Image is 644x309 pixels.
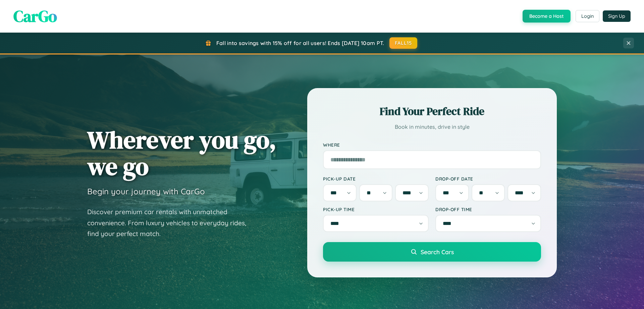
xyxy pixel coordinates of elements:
span: CarGo [13,5,57,27]
button: Search Cars [323,242,541,262]
label: Where [323,142,541,148]
span: Fall into savings with 15% off for all users! Ends [DATE] 10am PT. [216,40,384,46]
h3: Begin your journey with CarGo [87,186,205,196]
label: Pick-up Time [323,206,429,212]
button: Sign Up [603,10,631,22]
h1: Wherever you go, we go [87,126,276,180]
p: Book in minutes, drive in style [323,122,541,132]
button: Become a Host [523,10,571,23]
h2: Find Your Perfect Ride [323,104,541,119]
span: Search Cars [421,248,454,256]
label: Pick-up Date [323,176,429,182]
button: Login [576,10,599,22]
button: FALL15 [389,37,418,49]
p: Discover premium car rentals with unmatched convenience. From luxury vehicles to everyday rides, ... [87,206,255,239]
label: Drop-off Date [435,176,541,182]
label: Drop-off Time [435,206,541,212]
